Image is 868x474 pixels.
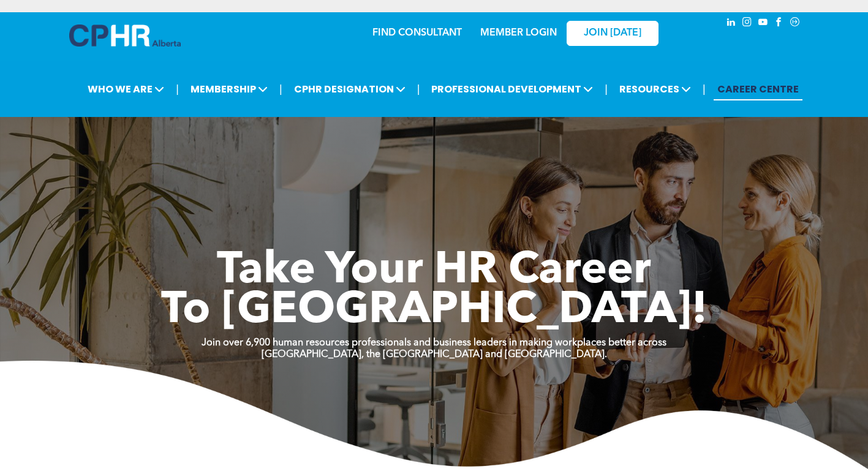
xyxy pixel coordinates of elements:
[69,24,181,47] img: A blue and white logo for cp alberta
[703,77,706,102] li: |
[772,15,786,32] a: facebook
[279,77,282,102] li: |
[202,338,666,348] strong: Join over 6,900 human resources professionals and business leaders in making workplaces better ac...
[714,78,802,100] a: CAREER CENTRE
[741,15,754,32] a: instagram
[217,249,651,293] span: Take Your HR Career
[725,15,738,32] a: linkedin
[428,78,597,100] span: PROFESSIONAL DEVELOPMENT
[788,15,802,32] a: Social network
[176,77,179,102] li: |
[616,78,695,100] span: RESOURCES
[567,21,659,46] a: JOIN [DATE]
[187,78,271,100] span: MEMBERSHIP
[161,289,708,333] span: To [GEOGRAPHIC_DATA]!
[417,77,420,102] li: |
[757,15,770,32] a: youtube
[480,28,557,38] a: MEMBER LOGIN
[290,78,409,100] span: CPHR DESIGNATION
[84,78,168,100] span: WHO WE ARE
[372,28,462,38] a: FIND CONSULTANT
[605,77,608,102] li: |
[262,350,607,359] strong: [GEOGRAPHIC_DATA], the [GEOGRAPHIC_DATA] and [GEOGRAPHIC_DATA].
[584,28,641,39] span: JOIN [DATE]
